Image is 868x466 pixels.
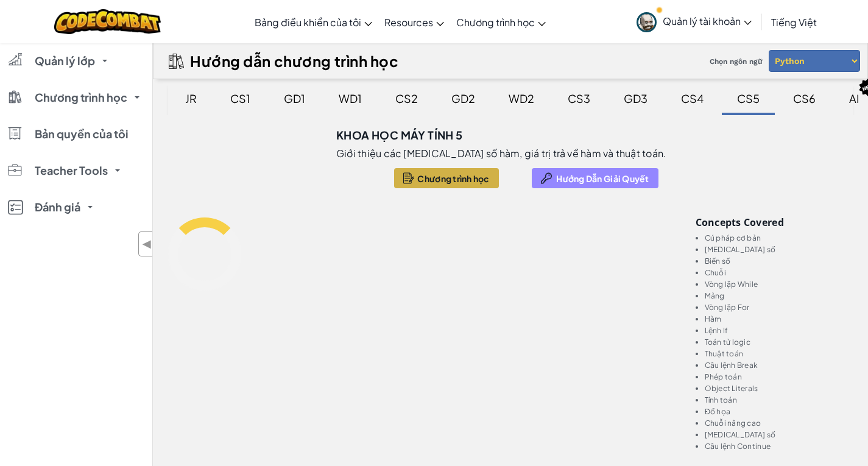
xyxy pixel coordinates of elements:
div: CS2 [383,84,430,113]
li: [MEDICAL_DATA] số [705,245,853,253]
span: Teacher Tools [35,165,108,176]
span: Bảng điều khiển của tôi [255,16,361,29]
span: ◀ [142,235,152,253]
li: Phép toán [705,373,853,381]
li: Toán tử logic [705,338,853,346]
li: Câu lệnh Break [705,361,853,369]
a: Resources [378,5,450,38]
span: Tiếng Việt [771,16,817,29]
div: WD2 [496,84,546,113]
h2: Hướng dẫn chương trình học [190,52,399,69]
a: Chương trình học [450,5,552,38]
li: Chuỗi [705,269,853,277]
span: Hướng Dẫn Giải Quyết [556,174,649,183]
div: CS6 [781,84,828,113]
li: Đồ họa [705,408,853,415]
span: Đánh giá [35,202,80,213]
div: CS4 [669,84,716,113]
span: Quản lý lớp [35,55,95,66]
button: Hướng Dẫn Giải Quyết [532,168,658,188]
span: Resources [384,16,433,29]
img: CodeCombat logo [54,9,161,34]
a: Tiếng Việt [765,5,823,38]
li: Chuỗi nâng cao [705,419,853,427]
div: CS1 [218,84,263,113]
div: GD1 [272,84,317,113]
div: CS5 [725,84,772,113]
li: Vòng lặp For [705,303,853,311]
button: Chương trình học [394,168,498,188]
li: Lệnh If [705,327,853,334]
div: CS3 [556,84,602,113]
div: GD3 [612,84,660,113]
div: WD1 [326,84,374,113]
li: Câu lệnh Continue [705,442,853,450]
p: Giới thiệu các [MEDICAL_DATA] số hàm, giá trị trả về hàm và thuật toán. [336,147,666,160]
li: [MEDICAL_DATA] số [705,431,853,439]
li: Tính toán [705,396,853,404]
li: Vòng lặp While [705,280,853,288]
div: GD2 [439,84,487,113]
li: Mảng [705,292,853,300]
span: Chương trình học [456,16,535,29]
li: Hàm [705,315,853,323]
li: Cú pháp cơ bản [705,234,853,242]
a: Bảng điều khiển của tôi [249,5,378,38]
li: Object Literals [705,384,853,392]
img: avatar [637,12,657,32]
h3: Concepts covered [696,217,853,228]
img: IconCurriculumGuide.svg [169,54,184,69]
span: Bản quyền của tôi [35,129,129,139]
h3: Khoa Học Máy Tính 5 [336,126,463,144]
span: Quản lý tài khoản [663,15,752,27]
div: JR [173,84,209,113]
span: Chọn ngôn ngữ [705,52,767,71]
li: Biến số [705,257,853,265]
a: Quản lý tài khoản [630,2,758,41]
span: Chương trình học [417,174,489,183]
li: Thuật toán [705,350,853,358]
span: Chương trình học [35,92,127,103]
